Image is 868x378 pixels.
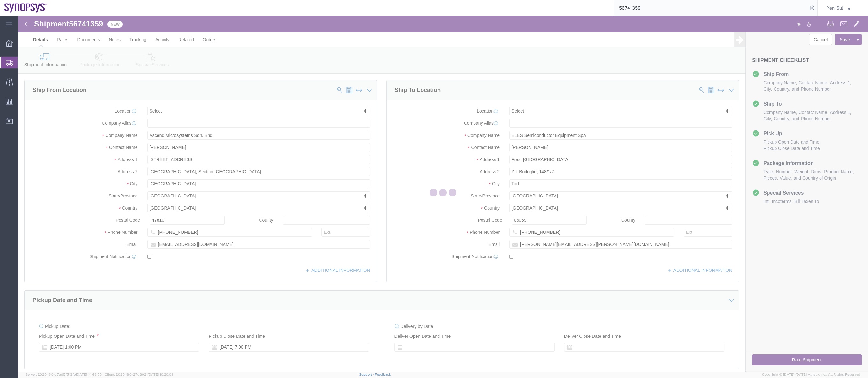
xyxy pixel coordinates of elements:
[375,373,391,376] a: Feedback
[4,3,47,13] img: logo
[614,0,808,16] input: Search for shipment number, reference number
[76,373,102,376] span: [DATE] 14:43:55
[827,4,859,12] button: Yeni Sul
[359,373,375,376] a: Support
[105,373,173,376] span: Client: 2025.18.0-27d3021
[26,373,102,376] span: Server: 2025.18.0-c7ad5f513fb
[762,372,860,377] span: Copyright © [DATE]-[DATE] Agistix Inc., All Rights Reserved
[148,373,173,376] span: [DATE] 10:20:09
[827,4,843,11] span: Yeni Sul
